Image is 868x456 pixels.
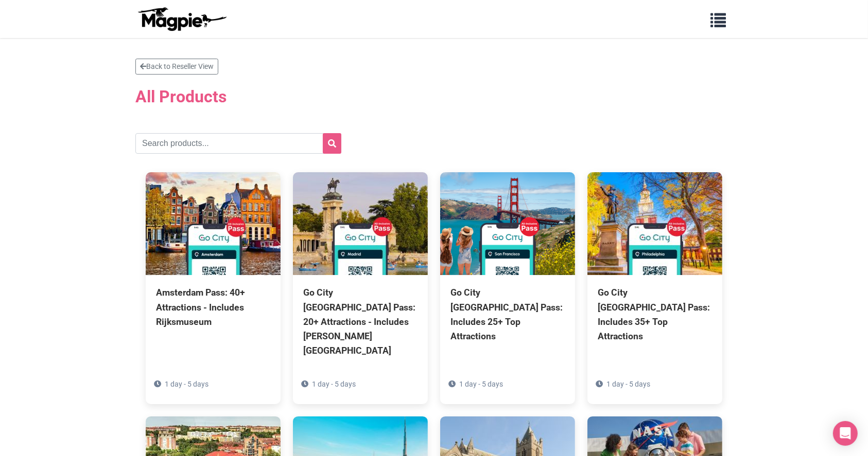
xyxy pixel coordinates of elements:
[450,285,565,343] div: Go City [GEOGRAPHIC_DATA] Pass: Includes 25+ Top Attractions
[135,7,228,31] img: logo-ab69f6fb50320c5b225c76a69d11143b.png
[303,285,418,358] div: Go City [GEOGRAPHIC_DATA] Pass: 20+ Attractions - Includes [PERSON_NAME][GEOGRAPHIC_DATA]
[146,172,281,375] a: Amsterdam Pass: 40+ Attractions - Includes Rijksmuseum 1 day - 5 days
[459,380,503,388] span: 1 day - 5 days
[135,133,341,154] input: Search products...
[146,172,281,275] img: Amsterdam Pass: 40+ Attractions - Includes Rijksmuseum
[156,285,270,329] div: Amsterdam Pass: 40+ Attractions - Includes Rijksmuseum
[598,285,712,343] div: Go City [GEOGRAPHIC_DATA] Pass: Includes 35+ Top Attractions
[587,172,722,390] a: Go City [GEOGRAPHIC_DATA] Pass: Includes 35+ Top Attractions 1 day - 5 days
[587,172,722,275] img: Go City Philadelphia Pass: Includes 35+ Top Attractions
[440,172,575,275] img: Go City San Francisco Pass: Includes 25+ Top Attractions
[165,380,209,388] span: 1 day - 5 days
[293,172,428,275] img: Go City Madrid Pass: 20+ Attractions - Includes Prado Museum
[293,172,428,404] a: Go City [GEOGRAPHIC_DATA] Pass: 20+ Attractions - Includes [PERSON_NAME][GEOGRAPHIC_DATA] 1 day -...
[135,81,733,113] h2: All Products
[312,380,356,388] span: 1 day - 5 days
[606,380,650,388] span: 1 day - 5 days
[440,172,575,390] a: Go City [GEOGRAPHIC_DATA] Pass: Includes 25+ Top Attractions 1 day - 5 days
[135,59,218,75] a: Back to Reseller View
[833,421,858,446] div: Open Intercom Messenger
